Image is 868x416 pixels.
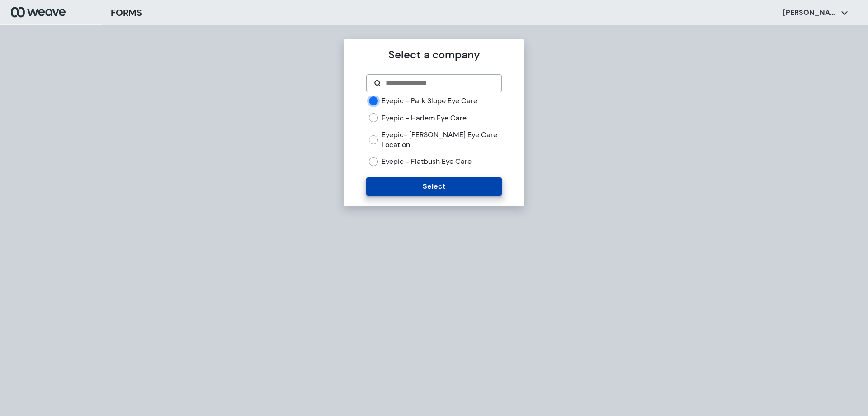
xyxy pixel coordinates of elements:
h3: FORMS [111,6,142,19]
p: [PERSON_NAME] [783,8,837,18]
label: Eyepic - Flatbush Eye Care [382,157,472,167]
label: Eyepic - Harlem Eye Care [382,113,467,123]
p: Select a company [366,47,501,63]
input: Search [385,78,494,89]
label: Eyepic- [PERSON_NAME] Eye Care Location [382,130,501,149]
button: Select [366,177,501,196]
label: Eyepic - Park Slope Eye Care [382,96,477,106]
